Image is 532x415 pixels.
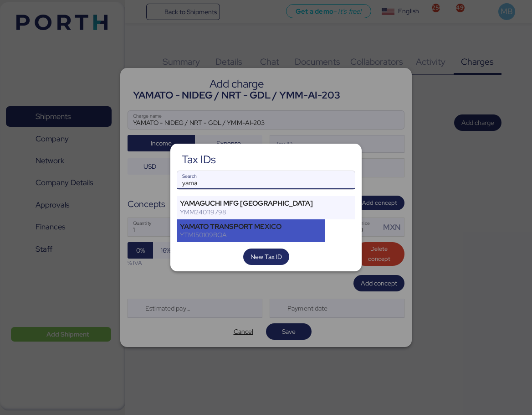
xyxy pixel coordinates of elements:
[180,208,322,216] div: YMM240119798
[182,156,216,164] div: Tax IDs
[177,171,355,189] input: Search
[243,249,289,265] button: New Tax ID
[180,231,322,239] div: YTM150109BQA
[180,223,322,231] div: YAMATO TRANSPORT MEXICO
[180,199,322,207] div: YAMAGUCHI MFG [GEOGRAPHIC_DATA]
[251,251,282,262] span: New Tax ID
